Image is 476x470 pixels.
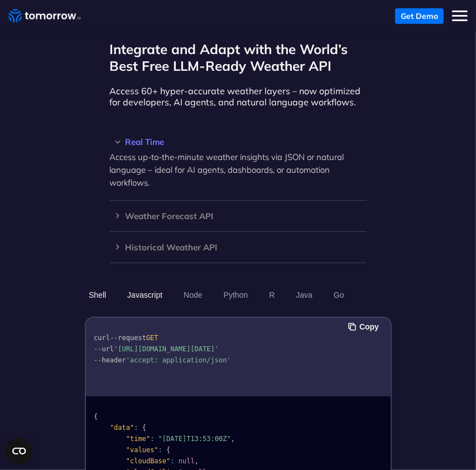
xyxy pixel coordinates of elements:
span: GET [146,334,158,342]
button: Copy [348,321,382,333]
span: , [194,457,198,465]
span: { [94,413,98,420]
span: "[DATE]T13:53:00Z" [158,435,230,443]
h3: Weather Forecast API [110,212,367,220]
button: Go [329,285,348,304]
span: -- [109,334,117,342]
span: : [170,457,174,465]
p: Access up-to-the-minute weather insights via JSON or natural language – ideal for AI agents, dash... [110,151,367,189]
span: curl [94,334,110,342]
span: url [102,345,114,353]
span: , [230,435,234,443]
h3: Historical Weather API [110,243,367,251]
span: { [142,424,146,432]
h2: Integrate and Adapt with the World’s Best Free LLM-Ready Weather API [110,41,367,74]
a: Home link [8,8,81,25]
span: request [118,334,146,342]
button: Shell [85,285,110,304]
button: Toggle mobile menu [452,8,468,24]
span: { [166,446,170,454]
button: Open CMP widget [6,438,32,464]
span: : [134,424,138,432]
span: '[URL][DOMAIN_NAME][DATE]' [114,345,219,353]
button: Python [219,285,252,304]
h3: Real Time [110,138,367,146]
p: Access 60+ hyper-accurate weather layers – now optimized for developers, AI agents, and natural l... [110,85,367,108]
span: "cloudBase" [126,457,170,465]
button: Java [292,285,316,304]
span: 'accept: application/json' [126,356,230,364]
span: null [178,457,194,465]
span: : [150,435,154,443]
button: Javascript [123,285,166,304]
span: "time" [126,435,150,443]
span: "values" [126,446,158,454]
span: -- [94,356,102,364]
button: Node [180,285,206,304]
span: -- [94,345,102,353]
span: : [158,446,162,454]
button: R [265,285,278,304]
a: Get Demo [395,8,444,24]
span: "data" [109,424,133,432]
span: header [102,356,126,364]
